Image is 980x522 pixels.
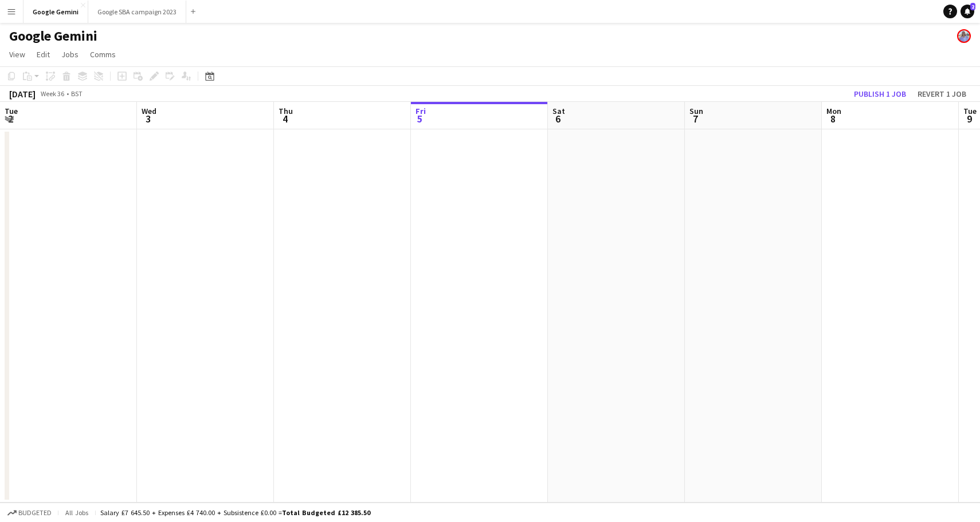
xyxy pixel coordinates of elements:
[38,89,66,98] span: Week 36
[9,49,25,60] span: View
[961,5,974,18] a: 2
[913,86,971,101] button: Revert 1 job
[140,112,156,125] span: 3
[85,47,120,62] a: Comms
[963,106,977,116] span: Tue
[6,507,53,519] button: Budgeted
[279,106,293,116] span: Thu
[88,1,186,23] button: Google SBA campaign 2023
[849,86,911,101] button: Publish 1 job
[552,106,565,116] span: Sat
[71,89,83,98] div: BST
[551,112,565,125] span: 6
[962,112,977,125] span: 9
[825,112,841,125] span: 8
[9,27,97,45] h1: Google Gemini
[5,106,18,116] span: Tue
[18,509,52,517] span: Budgeted
[688,112,703,125] span: 7
[9,88,36,100] div: [DATE]
[957,29,971,43] app-user-avatar: Lucy Hillier
[142,106,156,116] span: Wed
[32,47,54,62] a: Edit
[5,47,30,62] a: View
[100,508,370,517] div: Salary £7 645.50 + Expenses £4 740.00 + Subsistence £0.00 =
[23,1,88,23] button: Google Gemini
[414,112,426,125] span: 5
[970,3,975,10] span: 2
[61,49,79,60] span: Jobs
[90,49,116,60] span: Comms
[37,49,50,60] span: Edit
[415,106,426,116] span: Fri
[3,112,18,125] span: 2
[826,106,841,116] span: Mon
[277,112,293,125] span: 4
[689,106,703,116] span: Sun
[282,508,370,517] span: Total Budgeted £12 385.50
[57,47,83,62] a: Jobs
[63,508,91,517] span: All jobs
